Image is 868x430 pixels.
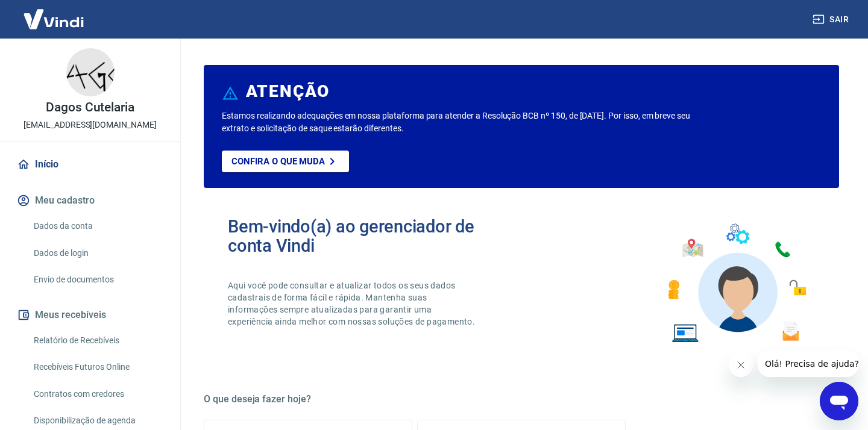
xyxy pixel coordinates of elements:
[228,217,521,255] h2: Bem-vindo(a) ao gerenciador de conta Vindi
[758,351,858,377] iframe: Mensagem da empresa
[657,217,815,350] img: Imagem de um avatar masculino com diversos icones exemplificando as funcionalidades do gerenciado...
[29,328,166,353] a: Relatório de Recebíveis
[29,267,166,292] a: Envio de documentos
[66,48,115,96] img: 23915e3c-f8f6-4152-bc08-2a5f179b5e75.jpeg
[222,110,701,135] p: Estamos realizando adequações em nossa plataforma para atender a Resolução BCB nº 150, de [DATE]....
[7,8,101,18] span: Olá! Precisa de ajuda?
[29,355,166,379] a: Recebíveis Futuros Online
[46,101,134,114] p: Dagos Cutelaria
[820,382,858,420] iframe: Botão para abrir a janela de mensagens
[29,214,166,238] a: Dados da conta
[729,353,753,377] iframe: Fechar mensagem
[231,156,325,167] p: Confira o que muda
[29,382,166,407] a: Contratos com credores
[14,187,166,214] button: Meu cadastro
[14,1,93,37] img: Vindi
[228,279,477,328] p: Aqui você pode consultar e atualizar todos os seus dados cadastrais de forma fácil e rápida. Mant...
[246,86,330,98] h6: ATENÇÃO
[29,241,166,266] a: Dados de login
[204,393,839,405] h5: O que deseja fazer hoje?
[14,151,166,178] a: Início
[810,8,854,31] button: Sair
[222,151,349,172] a: Confira o que muda
[24,119,157,131] p: [EMAIL_ADDRESS][DOMAIN_NAME]
[14,302,166,328] button: Meus recebíveis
